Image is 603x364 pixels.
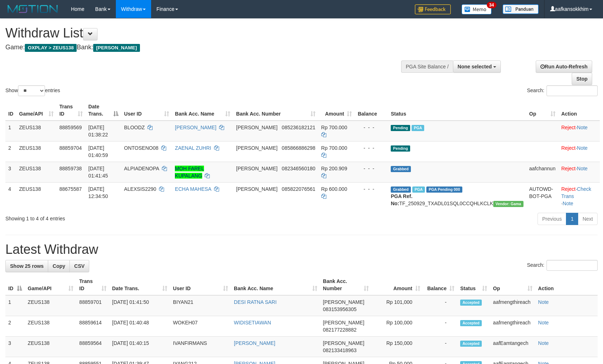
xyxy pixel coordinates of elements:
img: Feedback.jpg [415,4,451,14]
a: Note [577,145,588,151]
span: Copy 083153956305 to clipboard [323,306,357,312]
span: [DATE] 01:41:45 [89,166,108,179]
a: Stop [572,73,592,85]
span: [PERSON_NAME] [323,340,364,346]
td: TF_250929_TXADL01SQL0CCQHLKCLK [388,182,526,210]
span: ONTOSENO08 [124,145,158,151]
th: Date Trans.: activate to sort column ascending [109,275,170,295]
td: · [558,141,600,162]
a: Note [538,320,549,325]
b: PGA Ref. No: [391,193,412,206]
div: - - - [358,144,385,152]
th: Bank Acc. Number: activate to sort column ascending [320,275,372,295]
td: 2 [5,141,16,162]
td: Rp 150,000 [372,337,423,357]
td: 3 [5,337,25,357]
th: Balance [355,100,388,121]
td: 88859614 [76,316,109,337]
a: Check Trans [561,186,591,199]
span: BLOODZ [124,125,145,130]
div: - - - [358,124,385,131]
th: Balance: activate to sort column ascending [423,275,457,295]
a: Reject [561,166,576,171]
th: User ID: activate to sort column ascending [121,100,172,121]
span: [PERSON_NAME] [236,186,277,192]
span: Copy 085866886298 to clipboard [282,145,315,151]
span: Copy [53,263,65,269]
th: Action [535,275,598,295]
td: WOKEH07 [170,316,231,337]
td: - [423,337,457,357]
a: Note [563,201,573,206]
a: Note [577,125,588,130]
th: Date Trans.: activate to sort column descending [86,100,121,121]
span: Rp 700.000 [321,145,347,151]
a: 1 [566,213,578,225]
h1: Latest Withdraw [5,242,598,257]
span: Pending [391,125,410,131]
span: [PERSON_NAME] [93,44,140,52]
a: Note [538,299,549,305]
th: Game/API: activate to sort column ascending [25,275,76,295]
td: - [423,316,457,337]
span: [PERSON_NAME] [323,320,364,325]
span: Grabbed [391,187,411,193]
td: ZEUS138 [25,316,76,337]
span: None selected [458,64,492,69]
input: Search: [547,85,598,96]
span: [PERSON_NAME] [236,166,277,171]
a: DESI RATNA SARI [234,299,277,305]
button: None selected [453,60,501,73]
td: ZEUS138 [16,141,56,162]
td: aafmengthireach [490,295,535,316]
td: ZEUS138 [25,295,76,316]
span: Show 25 rows [10,263,44,269]
a: Reject [561,125,576,130]
span: Copy 085236182121 to clipboard [282,125,315,130]
span: CSV [74,263,85,269]
img: Button%20Memo.svg [462,4,492,14]
a: [PERSON_NAME] [175,125,216,130]
div: - - - [358,185,385,193]
span: Accepted [460,300,482,306]
td: ZEUS138 [25,337,76,357]
span: [DATE] 01:40:59 [89,145,108,158]
a: WIDISETIAWAN [234,320,271,325]
select: Showentries [18,85,45,96]
td: aafmengthireach [490,316,535,337]
td: 2 [5,316,25,337]
th: Amount: activate to sort column ascending [372,275,423,295]
a: Copy [48,260,70,272]
td: Rp 100,000 [372,316,423,337]
td: AUTOWD-BOT-PGA [526,182,558,210]
th: Op: activate to sort column ascending [526,100,558,121]
td: 1 [5,121,16,141]
img: panduan.png [503,4,539,14]
span: 88859704 [59,145,82,151]
td: [DATE] 01:40:48 [109,316,170,337]
th: ID: activate to sort column descending [5,275,25,295]
span: Accepted [460,341,482,347]
span: [PERSON_NAME] [236,125,277,130]
span: OXPLAY > ZEUS138 [25,44,77,52]
td: ZEUS138 [16,182,56,210]
th: Status: activate to sort column ascending [457,275,490,295]
span: 88859569 [59,125,82,130]
td: ZEUS138 [16,162,56,182]
th: Bank Acc. Name: activate to sort column ascending [231,275,320,295]
th: Trans ID: activate to sort column ascending [56,100,86,121]
td: ZEUS138 [16,121,56,141]
span: Copy 082177228882 to clipboard [323,327,357,333]
th: User ID: activate to sort column ascending [170,275,231,295]
img: MOTION_logo.png [5,4,60,14]
span: Rp 200.909 [321,166,347,171]
th: Game/API: activate to sort column ascending [16,100,56,121]
label: Search: [527,85,598,96]
a: Show 25 rows [5,260,48,272]
span: Copy 082133418963 to clipboard [323,347,357,353]
a: ZAENAL ZUHRI [175,145,211,151]
input: Search: [547,260,598,271]
span: ALEXSIS2290 [124,186,157,192]
a: Run Auto-Refresh [536,60,592,73]
a: Reject [561,186,576,192]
